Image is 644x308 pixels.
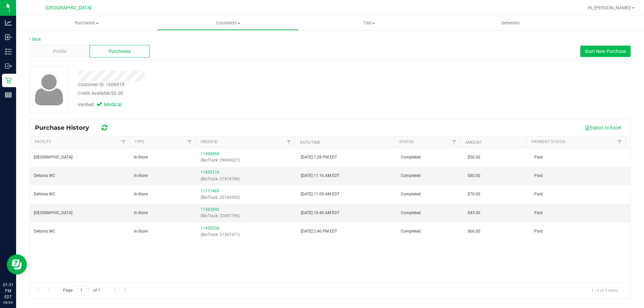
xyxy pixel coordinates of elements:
span: Purchases [109,48,131,55]
p: (BioTrack: 29698627) [201,157,292,164]
span: [DATE] 11:16 AM EDT [301,173,339,179]
span: Completed [401,228,421,235]
span: Page of 1 [57,285,106,296]
inline-svg: Retail [5,77,12,84]
span: 1 - 5 of 5 items [586,285,624,295]
a: 11998869 [201,151,219,156]
span: In-Store [134,228,148,235]
span: Paid [534,210,543,216]
img: user-icon.png [32,72,67,107]
p: 09/24 [3,300,13,305]
p: (BioTrack: 22897796) [201,213,292,219]
div: Customer ID: 1606819 [78,81,124,88]
input: 1 [77,285,89,296]
a: Deliveries [440,16,581,30]
a: 11855116 [201,170,219,175]
span: [DATE] 1:28 PM EDT [301,154,337,161]
span: [DATE] 2:40 PM EDT [301,228,337,235]
span: Paid [534,191,543,197]
a: Facility [35,139,51,144]
a: Filter [614,136,625,148]
inline-svg: Outbound [5,63,12,69]
a: Filter [283,136,294,148]
span: Completed [401,191,421,197]
p: (BioTrack: 27418789) [201,176,292,182]
span: Tills [299,20,439,26]
p: 01:31 PM EDT [3,282,13,300]
span: Paid [534,173,543,179]
span: [DATE] 10:49 AM EDT [301,210,339,216]
span: Completed [401,210,421,216]
p: (BioTrack: 21307477) [201,232,292,238]
a: 11711469 [201,189,219,193]
span: Profile [53,48,66,55]
span: Deltona WC [34,228,55,235]
div: Credit Available: [78,90,373,97]
span: Completed [401,154,421,161]
a: Type [135,139,144,144]
inline-svg: Reports [5,91,12,98]
span: Paid [534,228,543,235]
span: $43.00 [468,210,480,216]
a: Date/Time [300,140,320,145]
span: [GEOGRAPHIC_DATA] [46,5,92,11]
inline-svg: Inventory [5,48,12,55]
span: [DATE] 11:09 AM EDT [301,191,339,197]
span: Deliveries [492,20,529,26]
span: Completed [401,173,421,179]
a: Filter [449,136,460,148]
span: Start New Purchase [585,49,626,54]
span: In-Store [134,173,148,179]
span: $50.00 [468,154,480,161]
a: Amount [465,140,482,145]
a: Customers [157,16,299,30]
span: Purchase History [35,124,96,131]
span: [GEOGRAPHIC_DATA] [34,210,72,216]
span: In-Store [134,210,148,216]
a: Order ID [201,139,218,144]
span: $0.00 [111,90,123,96]
a: 11562842 [201,207,219,212]
span: Medical [104,101,131,109]
span: Customers [158,20,298,26]
span: [GEOGRAPHIC_DATA] [34,154,72,161]
span: $66.00 [468,228,480,235]
span: In-Store [134,191,148,197]
span: Deltona WC [34,191,55,197]
a: Filter [184,136,195,148]
div: Verified: [78,101,131,109]
a: Tills [299,16,440,30]
a: Filter [118,136,129,148]
button: Export to Excel [580,122,625,133]
span: Paid [534,154,543,161]
inline-svg: Inbound [5,34,12,41]
iframe: Resource center [7,254,27,274]
a: Status [399,139,414,144]
inline-svg: Analytics [5,19,12,26]
span: Hi, [PERSON_NAME]! [588,5,631,10]
span: $70.00 [468,191,480,197]
a: 11458556 [201,226,219,231]
span: Purchases [16,20,157,26]
a: Back [30,37,41,42]
span: Deltona WC [34,173,55,179]
span: $80.00 [468,173,480,179]
a: Purchases [16,16,157,30]
span: In-Store [134,154,148,161]
p: (BioTrack: 25166952) [201,194,292,201]
a: Payment Status [532,139,565,144]
button: Start New Purchase [580,46,631,57]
